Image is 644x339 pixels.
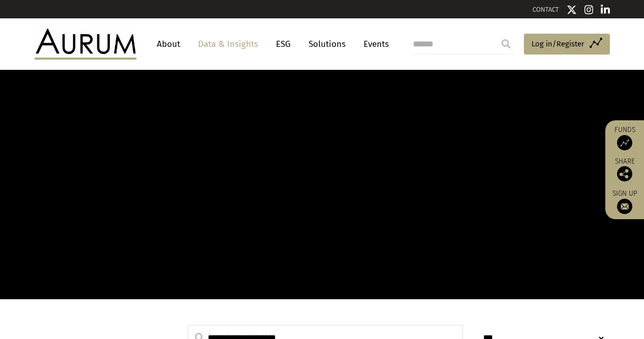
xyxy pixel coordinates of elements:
[610,125,639,150] a: Funds
[271,35,296,54] a: ESG
[524,34,610,55] a: Log in/Register
[152,35,185,54] a: About
[567,5,577,15] img: Twitter icon
[617,166,632,181] img: Share this post
[496,34,516,54] input: Submit
[584,5,594,15] img: Instagram icon
[617,135,632,150] img: Access Funds
[303,35,351,54] a: Solutions
[358,35,389,54] a: Events
[610,158,639,181] div: Share
[35,29,136,59] img: Aurum
[531,38,584,50] span: Log in/Register
[193,35,263,54] a: Data & Insights
[601,5,610,15] img: Linkedin icon
[617,199,632,214] img: Sign up to our newsletter
[610,189,639,214] a: Sign up
[533,6,559,13] a: CONTACT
